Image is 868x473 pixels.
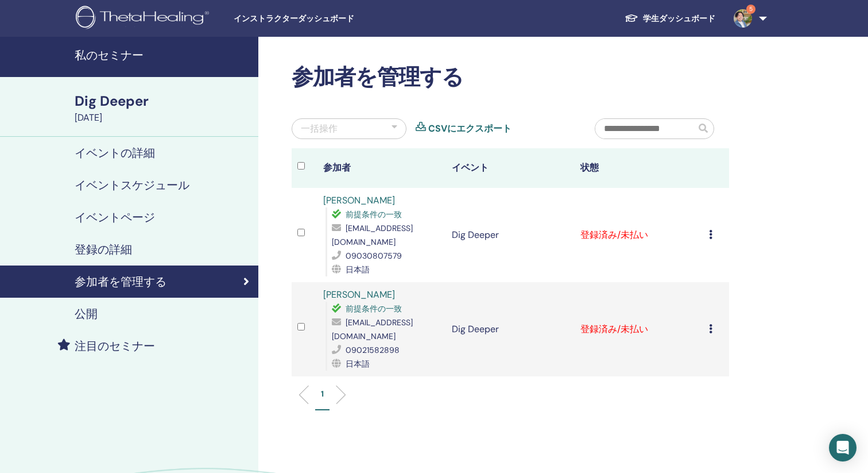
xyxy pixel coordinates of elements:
h2: 参加者を管理する [292,64,729,91]
a: 学生ダッシュボード [615,8,724,29]
span: 日本語 [346,359,370,369]
h4: 注目のセミナー [75,339,155,353]
div: Open Intercom Messenger [829,434,857,462]
span: インストラクターダッシュボード [234,13,406,25]
h4: イベントページ [75,210,155,224]
a: [PERSON_NAME] [323,194,395,206]
h4: イベントの詳細 [75,146,155,160]
h4: 公開 [75,307,98,321]
th: イベント [446,148,575,188]
span: [EMAIL_ADDRESS][DOMAIN_NAME] [332,317,413,341]
span: 09030807579 [346,251,402,261]
img: logo.png [76,6,213,32]
a: CSVにエクスポート [428,122,511,136]
span: 前提条件の一致 [346,209,402,220]
span: [EMAIL_ADDRESS][DOMAIN_NAME] [332,223,413,247]
a: [PERSON_NAME] [323,289,395,301]
h4: 私のセミナー [75,48,251,62]
h4: 参加者を管理する [75,275,166,289]
img: default.jpg [734,9,752,28]
h4: 登録の詳細 [75,243,132,256]
h4: イベントスケジュール [75,178,189,192]
img: graduation-cap-white.svg [625,13,638,23]
div: [DATE] [75,111,251,125]
td: Dig Deeper [446,188,575,282]
div: Dig Deeper [75,91,251,111]
div: 一括操作 [301,122,338,136]
p: 1 [321,388,324,400]
td: Dig Deeper [446,282,575,376]
span: 5 [746,5,755,14]
a: Dig Deeper[DATE] [68,91,258,125]
span: 09021582898 [346,345,400,355]
span: 日本語 [346,264,370,275]
th: 状態 [575,148,703,188]
th: 参加者 [317,148,446,188]
span: 前提条件の一致 [346,303,402,314]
